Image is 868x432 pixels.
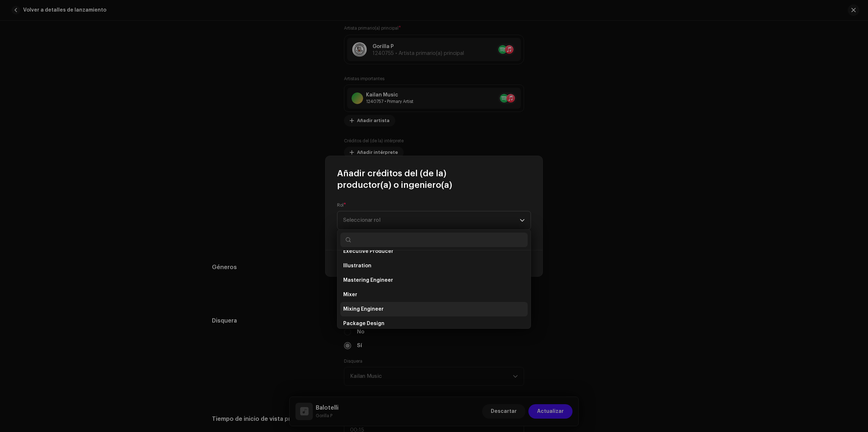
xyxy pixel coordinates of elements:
span: Mastering Engineer [343,277,393,284]
li: Mixer [340,288,528,302]
span: Executive Producer [343,248,393,255]
span: Package Design [343,320,384,327]
span: Illustration [343,262,371,269]
label: Rol [337,202,346,208]
li: Mixing Engineer [340,302,528,316]
span: Seleccionar rol [343,211,520,229]
span: Mixer [343,291,357,298]
span: Añadir créditos del (de la) productor(a) o ingeniero(a) [337,168,531,191]
li: Illustration [340,259,528,273]
span: Mixing Engineer [343,306,384,313]
li: Package Design [340,316,528,331]
li: Mastering Engineer [340,273,528,288]
li: Executive Producer [340,244,528,259]
div: dropdown trigger [520,211,525,229]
